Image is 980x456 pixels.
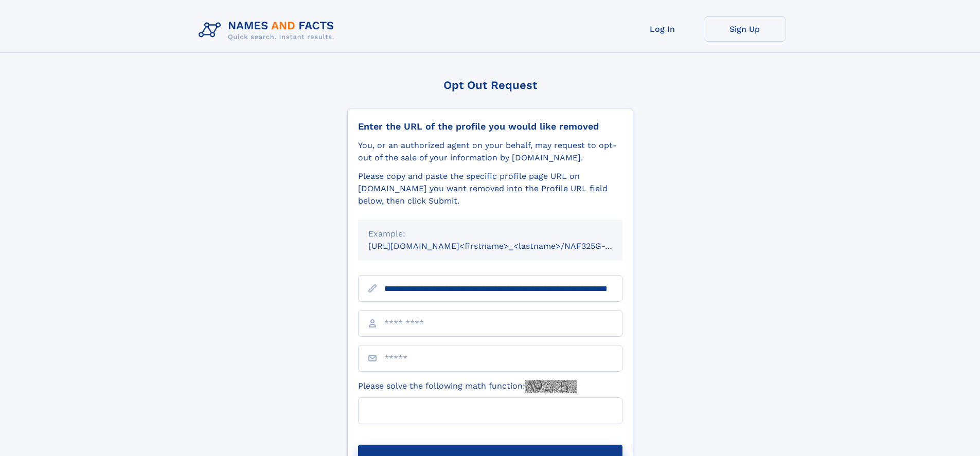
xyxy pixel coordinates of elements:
[368,228,612,240] div: Example:
[358,170,622,207] div: Please copy and paste the specific profile page URL on [DOMAIN_NAME] you want removed into the Pr...
[358,139,622,164] div: You, or an authorized agent on your behalf, may request to opt-out of the sale of your informatio...
[358,121,622,132] div: Enter the URL of the profile you would like removed
[368,241,642,251] small: [URL][DOMAIN_NAME]<firstname>_<lastname>/NAF325G-xxxxxxxx
[194,16,343,44] img: Logo Names and Facts
[347,79,633,92] div: Opt Out Request
[621,16,704,42] a: Log In
[704,16,786,42] a: Sign Up
[358,380,577,393] label: Please solve the following math function:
